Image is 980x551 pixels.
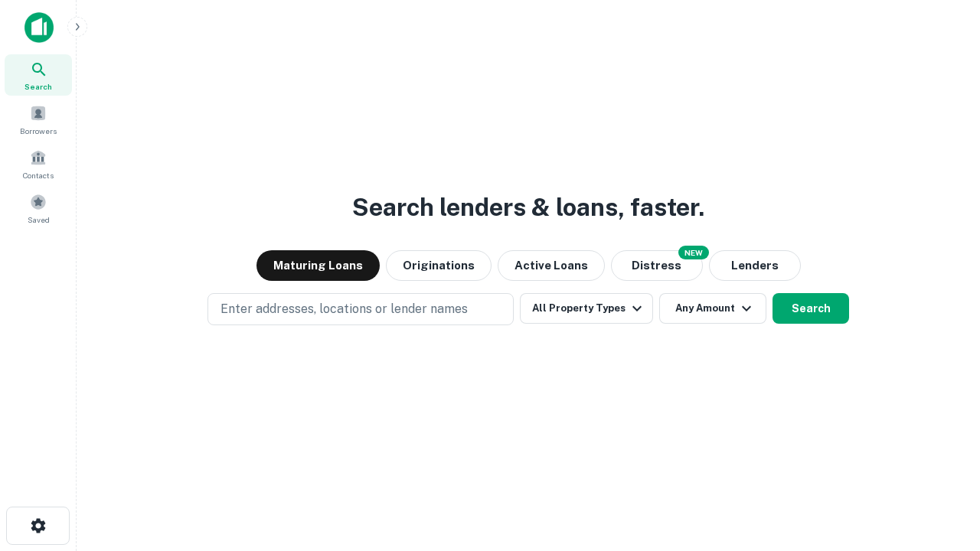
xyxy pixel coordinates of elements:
[23,169,54,181] span: Contacts
[24,80,52,93] span: Search
[611,250,703,281] button: Search distressed loans with lien and other non-mortgage details.
[256,250,380,281] button: Maturing Loans
[520,293,653,324] button: All Property Types
[709,250,801,281] button: Lenders
[5,54,72,96] a: Search
[5,99,72,140] a: Borrowers
[386,250,492,281] button: Originations
[5,187,72,229] a: Saved
[24,12,54,43] img: capitalize-icon.png
[773,293,849,324] button: Search
[220,300,468,318] p: Enter addresses, locations or lender names
[659,293,766,324] button: Any Amount
[20,125,57,137] span: Borrowers
[498,250,605,281] button: Active Loans
[903,429,980,502] iframe: Chat Widget
[207,293,514,325] button: Enter addresses, locations or lender names
[28,214,50,226] span: Saved
[352,189,704,226] h3: Search lenders & loans, faster.
[678,246,709,259] div: NEW
[5,143,72,184] a: Contacts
